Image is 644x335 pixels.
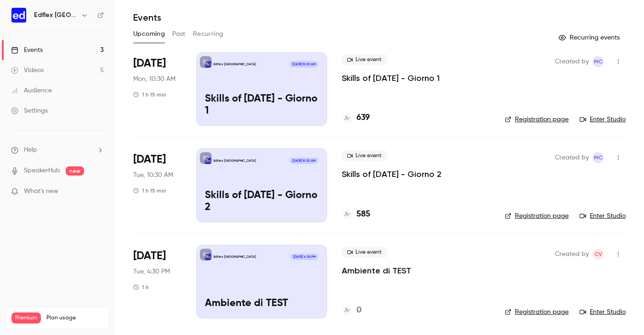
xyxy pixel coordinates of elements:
[290,254,318,260] span: [DATE] 4:30 PM
[356,208,370,221] h4: 585
[342,208,370,221] a: 585
[133,245,181,318] div: Sep 30 Tue, 4:30 PM (Europe/Rome)
[593,152,604,163] span: Manon Cousin
[580,115,626,124] a: Enter Studio
[555,249,589,260] span: Created by
[133,152,166,167] span: [DATE]
[356,304,362,317] h4: 0
[133,91,166,98] div: 1 h 15 min
[11,145,104,155] li: help-dropdown-opener
[133,187,166,194] div: 1 h 15 min
[11,8,26,23] img: Edflex Italy
[289,61,318,68] span: [DATE] 10:30 AM
[356,112,370,124] h4: 639
[24,187,58,196] span: What's new
[193,27,224,41] button: Recurring
[214,255,256,259] p: Edflex [GEOGRAPHIC_DATA]
[133,12,161,23] h1: Events
[342,73,440,84] a: Skills of [DATE] - Giorno 1
[214,159,256,163] p: Edflex [GEOGRAPHIC_DATA]
[133,148,181,222] div: Sep 23 Tue, 10:30 AM (Europe/Berlin)
[580,307,626,317] a: Enter Studio
[505,211,569,221] a: Registration page
[205,190,318,214] p: Skills of [DATE] - Giorno 2
[505,115,569,124] a: Registration page
[11,86,52,95] div: Audience
[133,52,181,126] div: Sep 22 Mon, 10:30 AM (Europe/Berlin)
[34,11,77,20] h6: Edflex [GEOGRAPHIC_DATA]
[593,56,604,67] span: Manon Cousin
[505,307,569,317] a: Registration page
[555,56,589,67] span: Created by
[93,187,104,196] iframe: Noticeable Trigger
[11,312,41,324] span: Premium
[342,54,387,65] span: Live event
[66,166,84,176] span: new
[555,152,589,163] span: Created by
[554,30,626,45] button: Recurring events
[214,62,256,67] p: Edflex [GEOGRAPHIC_DATA]
[133,249,166,263] span: [DATE]
[133,27,165,41] button: Upcoming
[24,145,37,155] span: Help
[205,93,318,117] p: Skills of [DATE] - Giorno 1
[196,52,327,126] a: Skills of Tomorrow - Giorno 1Edflex [GEOGRAPHIC_DATA][DATE] 10:30 AMSkills of [DATE] - Giorno 1
[342,304,362,317] a: 0
[594,152,603,163] span: MC
[342,247,387,258] span: Live event
[342,169,441,180] a: Skills of [DATE] - Giorno 2
[342,112,370,124] a: 639
[593,249,604,260] span: Concetta Virga
[133,74,175,84] span: Mon, 10:30 AM
[580,211,626,221] a: Enter Studio
[133,170,173,180] span: Tue, 10:30 AM
[24,166,60,176] a: SpeakerHub
[205,298,318,310] p: Ambiente di TEST
[133,56,166,71] span: [DATE]
[594,56,603,67] span: MC
[172,27,186,41] button: Past
[342,265,411,276] a: Ambiente di TEST
[196,245,327,318] a: Ambiente di TESTEdflex [GEOGRAPHIC_DATA][DATE] 4:30 PMAmbiente di TEST
[11,66,44,75] div: Videos
[133,284,149,291] div: 1 h
[46,314,103,322] span: Plan usage
[289,158,318,164] span: [DATE] 10:30 AM
[11,106,48,115] div: Settings
[196,148,327,222] a: Skills of Tomorrow - Giorno 2Edflex [GEOGRAPHIC_DATA][DATE] 10:30 AMSkills of [DATE] - Giorno 2
[342,150,387,161] span: Live event
[594,249,602,260] span: CV
[11,45,43,55] div: Events
[133,267,170,276] span: Tue, 4:30 PM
